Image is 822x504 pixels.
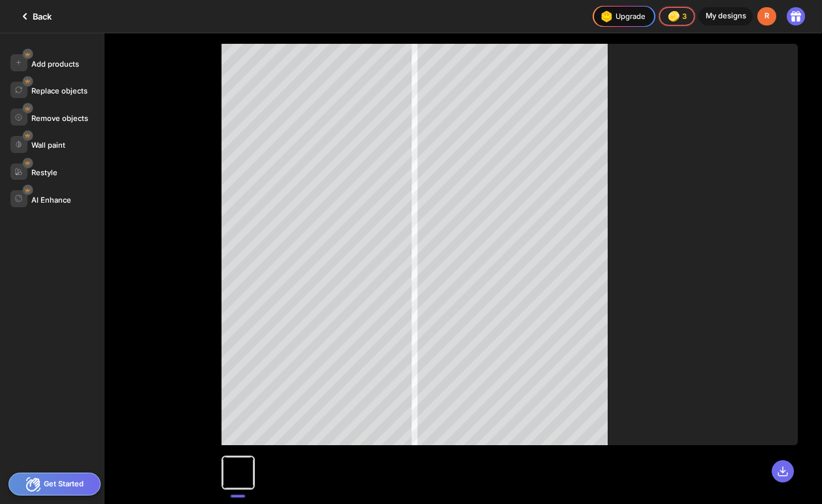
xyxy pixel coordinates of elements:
[31,168,58,177] div: Restyle
[31,59,79,69] div: Add products
[682,12,688,21] span: 3
[8,473,101,496] div: Get Started
[598,8,615,25] img: upgrade-nav-btn-icon.gif
[31,195,71,205] div: AI Enhance
[598,8,646,25] div: Upgrade
[757,7,776,26] div: R
[699,7,753,26] div: My designs
[17,8,52,24] div: Back
[31,86,88,95] div: Replace objects
[31,114,88,123] div: Remove objects
[31,141,65,150] div: Wall paint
